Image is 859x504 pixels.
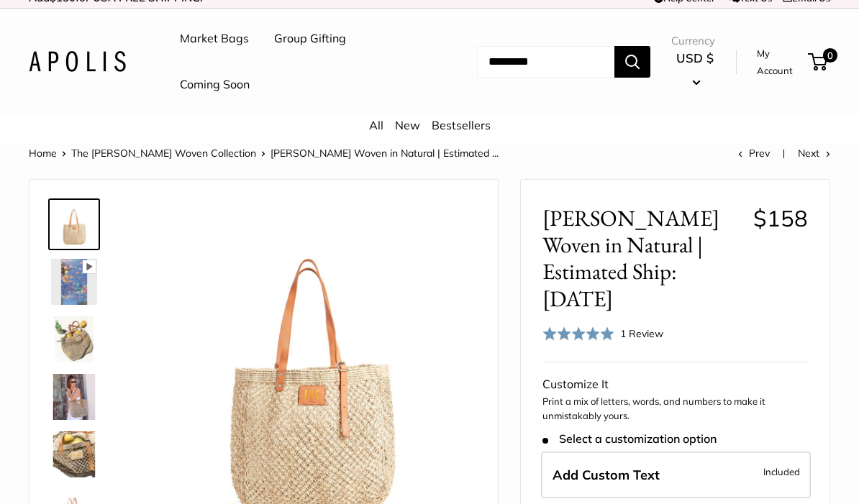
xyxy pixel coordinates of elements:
a: All [369,118,383,132]
a: Bestsellers [432,118,491,132]
a: Market Bags [180,28,249,50]
span: Currency [671,31,719,51]
a: My Account [757,45,803,80]
span: 0 [823,48,837,63]
a: Mercado Woven in Natural | Estimated Ship: Oct. 19th [48,198,100,250]
img: Mercado Woven in Natural | Estimated Ship: Oct. 19th [51,201,97,247]
a: Prev [738,147,770,160]
span: Included [763,463,800,480]
img: Mercado Woven in Natural | Estimated Ship: Oct. 19th [51,316,97,362]
a: 0 [809,53,827,70]
p: Print a mix of letters, words, and numbers to make it unmistakably yours. [542,395,808,423]
a: Mercado Woven in Natural | Estimated Ship: Oct. 19th [48,371,100,423]
span: [PERSON_NAME] Woven in Natural | Estimated ... [271,147,499,160]
span: Add Custom Text [553,467,660,483]
a: Home [29,147,57,160]
img: Mercado Woven in Natural | Estimated Ship: Oct. 19th [51,431,97,477]
a: The [PERSON_NAME] Woven Collection [71,147,256,160]
span: $158 [753,204,808,232]
div: Customize It [542,374,808,395]
img: Mercado Woven in Natural | Estimated Ship: Oct. 19th [51,374,97,420]
span: 1 Review [620,327,663,340]
a: Mercado Woven in Natural | Estimated Ship: Oct. 19th [48,256,100,308]
span: Select a customization option [542,432,716,446]
a: Coming Soon [180,74,250,96]
a: Group Gifting [274,28,346,50]
a: Next [798,147,830,160]
a: Mercado Woven in Natural | Estimated Ship: Oct. 19th [48,429,100,480]
span: USD $ [676,50,714,65]
input: Search... [477,46,614,78]
img: Mercado Woven in Natural | Estimated Ship: Oct. 19th [51,259,97,305]
a: Mercado Woven in Natural | Estimated Ship: Oct. 19th [48,313,100,365]
button: Search [614,46,650,78]
button: USD $ [671,47,719,93]
nav: Breadcrumb [29,144,499,162]
a: New [395,118,420,132]
img: Apolis [29,51,126,72]
span: [PERSON_NAME] Woven in Natural | Estimated Ship: [DATE] [542,205,742,312]
label: Add Custom Text [541,452,811,499]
